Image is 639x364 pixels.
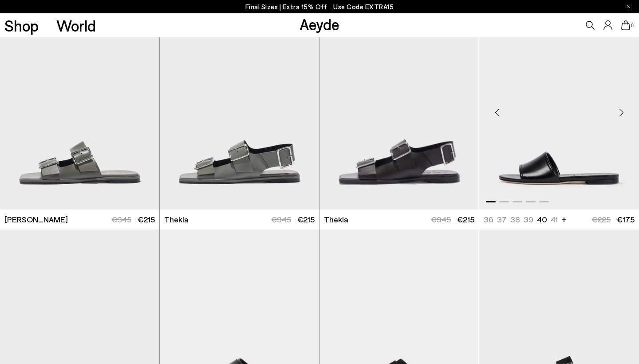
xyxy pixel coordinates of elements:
[479,9,639,209] a: Next slide Previous slide
[271,214,291,224] span: €345
[537,214,547,225] li: 40
[319,210,479,229] a: Thekla €345 €215
[319,9,479,209] img: Thekla Leather Slingback Sandals
[164,214,189,225] span: Thekla
[457,214,474,224] span: €215
[621,20,630,30] a: 0
[431,214,451,224] span: €345
[617,214,635,224] span: €175
[484,214,555,225] ul: variant
[479,9,639,209] img: Sumi Leather Sandals
[479,9,639,209] div: 1 / 5
[630,23,635,28] span: 0
[160,9,319,209] img: Thekla Leather Slingback Sandals
[4,214,68,225] span: [PERSON_NAME]
[300,15,339,33] a: Aeyde
[319,9,479,209] a: Next slide Previous slide
[4,18,39,33] a: Shop
[561,213,566,225] li: +
[160,210,319,229] a: Thekla €345 €215
[297,214,315,224] span: €215
[592,214,611,224] span: €225
[484,99,510,126] div: Previous slide
[245,1,394,12] p: Final Sizes | Extra 15% Off
[479,210,639,229] a: 36 37 38 39 40 41 + €225 €175
[111,214,131,224] span: €345
[138,214,155,224] span: €215
[333,3,394,11] span: Navigate to /collections/ss25-final-sizes
[56,18,96,33] a: World
[324,214,348,225] span: Thekla
[608,99,635,126] div: Next slide
[319,9,479,209] div: 1 / 6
